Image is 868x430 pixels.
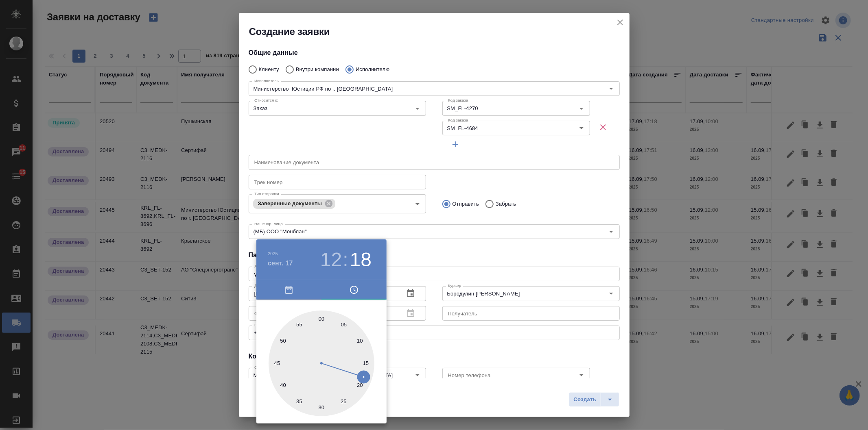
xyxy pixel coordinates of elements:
[350,248,372,271] button: 18
[343,248,348,271] h3: :
[320,248,342,271] button: 12
[268,251,278,256] button: 2025
[268,258,293,268] button: сент. 17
